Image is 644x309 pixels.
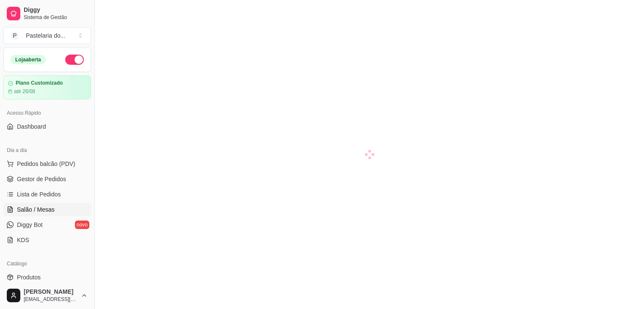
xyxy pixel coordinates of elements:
article: Plano Customizado [16,80,63,86]
span: P [11,31,19,40]
div: Loja aberta [11,55,46,64]
div: Acesso Rápido [3,106,91,120]
span: Dashboard [17,122,46,131]
span: Produtos [17,273,41,281]
div: Catálogo [3,257,91,270]
a: Diggy Botnovo [3,218,91,232]
span: [EMAIL_ADDRESS][DOMAIN_NAME] [24,296,77,303]
a: Gestor de Pedidos [3,172,91,186]
a: DiggySistema de Gestão [3,3,91,24]
button: Select a team [3,27,91,44]
a: Plano Customizadoaté 26/08 [3,75,91,99]
span: Gestor de Pedidos [17,175,66,183]
span: Lista de Pedidos [17,190,61,199]
a: Salão / Mesas [3,203,91,216]
button: Alterar Status [65,55,84,65]
span: [PERSON_NAME] [24,288,77,296]
a: KDS [3,233,91,247]
span: Diggy Bot [17,221,43,229]
span: Diggy [24,6,88,14]
a: Produtos [3,270,91,284]
a: Dashboard [3,120,91,133]
div: Pastelaria do ... [26,31,65,40]
button: Pedidos balcão (PDV) [3,157,91,171]
span: KDS [17,236,29,244]
span: Pedidos balcão (PDV) [17,160,75,168]
span: Sistema de Gestão [24,14,88,21]
div: Dia a dia [3,143,91,157]
span: Salão / Mesas [17,205,55,214]
button: [PERSON_NAME][EMAIL_ADDRESS][DOMAIN_NAME] [3,285,91,306]
a: Lista de Pedidos [3,188,91,201]
article: até 26/08 [14,88,35,95]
